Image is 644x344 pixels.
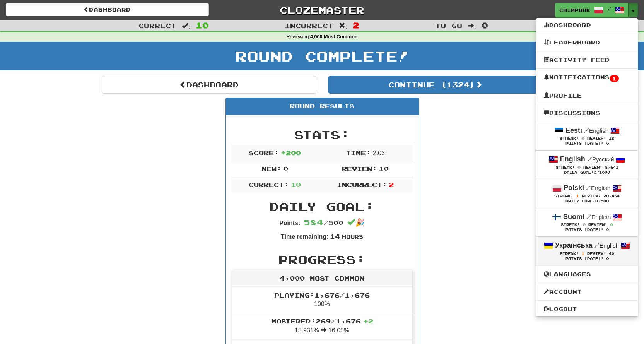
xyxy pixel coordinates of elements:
[339,22,347,29] span: :
[373,150,385,156] span: 2 : 0 3
[586,214,611,220] small: English
[347,218,365,227] span: 🎉
[226,98,419,115] div: Round Results
[304,217,323,227] span: 584
[559,7,590,14] span: chimpook
[544,141,630,146] div: Points [DATE]: 0
[587,252,606,256] span: Review:
[261,165,282,172] span: New:
[389,181,394,188] span: 2
[595,199,598,203] span: 0
[468,22,476,29] span: :
[435,22,462,29] span: To go
[328,76,543,94] button: Continue (1324)
[337,181,387,188] span: Incorrect:
[330,233,340,240] span: 14
[182,22,190,29] span: :
[556,165,575,169] span: Streak:
[544,199,630,204] div: Daily Goal: /500
[304,219,343,226] span: / 500
[594,242,619,249] small: English
[232,270,412,287] div: 4,000 Most Common
[536,151,638,179] a: English /Русский Streak: 0 Review: 8,641 Daily Goal:0/1000
[609,136,614,140] span: 18
[281,149,301,156] span: + 200
[102,76,316,94] a: Dashboard
[563,213,584,221] strong: Suomi
[232,128,413,141] h2: Stats:
[285,22,333,29] span: Incorrect
[587,156,592,163] span: /
[291,181,301,188] span: 10
[536,208,638,236] a: Suomi /English Streak: 0 Review: 0 Points [DATE]: 0
[594,170,596,175] span: 0
[353,21,359,30] span: 2
[583,165,602,169] span: Review:
[565,127,582,134] strong: Eesti
[274,291,370,299] span: Playing: 1,676 / 1,676
[536,38,638,48] a: Leaderboard
[605,165,618,169] span: 8,641
[582,194,601,198] span: Review:
[587,156,614,163] small: Русский
[536,20,638,30] a: Dashboard
[544,257,630,262] div: Points [DATE]: 0
[482,21,488,30] span: 0
[6,3,209,16] a: Dashboard
[586,213,591,220] span: /
[232,287,412,313] li: 100%
[594,242,600,249] span: /
[587,136,606,140] span: Review:
[544,228,630,233] div: Points [DATE]: 0
[342,165,377,172] span: Review:
[555,241,593,249] strong: Українська
[554,194,573,198] span: Streak:
[603,194,620,198] span: 20,434
[232,200,413,213] h2: Daily Goal:
[536,122,638,150] a: Eesti /English Streak: 0 Review: 18 Points [DATE]: 0
[536,91,638,101] a: Profile
[610,75,619,82] span: 1
[536,55,638,65] a: Activity Feed
[561,222,580,227] span: Streak:
[586,185,610,191] small: English
[536,72,638,83] a: Notifications1
[536,237,638,265] a: Українська /English Streak: 1 Review: 40 Points [DATE]: 0
[342,233,363,240] small: Hours
[583,222,586,227] span: 0
[363,317,373,325] span: + 2
[279,220,300,226] strong: Points:
[536,269,638,279] a: Languages
[555,3,629,17] a: chimpook /
[232,253,413,266] h2: Progress:
[610,222,613,227] span: 0
[609,252,614,256] span: 40
[536,287,638,297] a: Account
[536,108,638,118] a: Discussions
[220,3,424,17] a: Clozemaster
[196,21,209,30] span: 10
[232,313,412,339] li: 15.931% 16.05%
[271,317,373,325] span: Mastered: 269 / 1,676
[283,165,288,172] span: 0
[560,252,579,256] span: Streak:
[584,127,589,134] span: /
[560,155,585,163] strong: English
[564,184,584,192] strong: Polski
[138,22,176,29] span: Correct
[379,165,389,172] span: 10
[544,170,630,175] div: Daily Goal: /1000
[3,48,641,64] h1: Round Complete!
[584,127,608,134] small: English
[249,149,279,156] span: Score:
[536,304,638,314] a: Logout
[536,179,638,207] a: Polski /English Streak: 1 Review: 20,434 Daily Goal:0/500
[588,222,607,227] span: Review:
[346,149,371,156] span: Time:
[581,251,584,256] span: 1
[249,181,289,188] span: Correct:
[586,184,591,191] span: /
[281,233,328,240] strong: Time remaining:
[581,136,584,140] span: 0
[560,136,579,140] span: Streak:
